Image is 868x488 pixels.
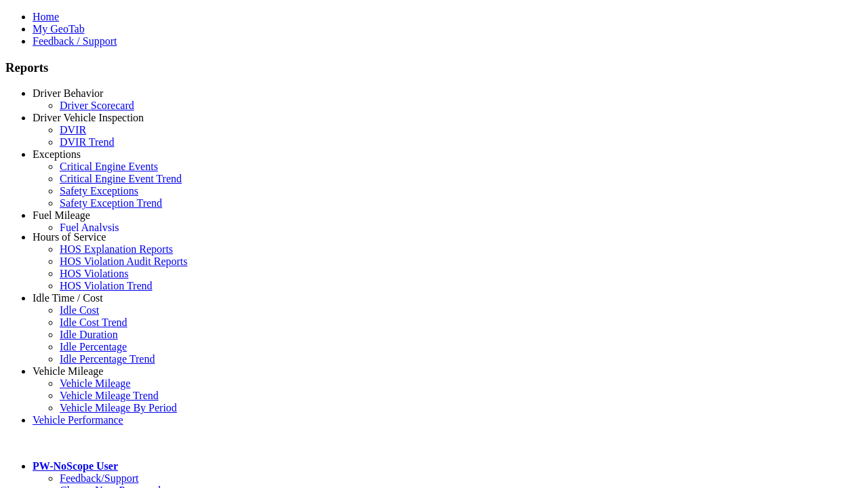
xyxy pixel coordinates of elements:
a: DVIR Trend [60,136,114,148]
a: Feedback / Support [33,35,117,47]
a: Vehicle Performance [33,414,123,426]
a: Idle Duration [60,329,118,340]
a: Fuel Mileage [33,209,90,221]
a: Vehicle Mileage [33,365,103,377]
a: Exceptions [33,148,81,160]
a: Vehicle Mileage [60,378,130,389]
a: Vehicle Mileage Trend [60,390,159,401]
a: Idle Cost [60,304,99,316]
a: Driver Scorecard [60,100,134,111]
a: HOS Violation Audit Reports [60,256,188,267]
a: Safety Exceptions [60,185,138,197]
a: Idle Percentage Trend [60,353,155,365]
a: HOS Violation Trend [60,280,153,291]
a: Idle Percentage [60,341,127,352]
a: HOS Violations [60,268,128,279]
a: Driver Vehicle Inspection [33,112,144,123]
a: Idle Cost Trend [60,317,127,328]
a: Fuel Analysis [60,222,119,233]
a: Hours of Service [33,231,106,243]
a: DVIR [60,124,86,136]
a: PW-NoScope User [33,460,118,472]
a: Critical Engine Event Trend [60,173,182,184]
a: Home [33,11,59,22]
h3: Reports [5,60,863,75]
a: Idle Time / Cost [33,292,103,304]
a: My GeoTab [33,23,85,35]
a: HOS Explanation Reports [60,243,173,255]
a: Safety Exception Trend [60,197,162,209]
a: Critical Engine Events [60,161,158,172]
a: Feedback/Support [60,472,138,484]
a: Driver Behavior [33,87,103,99]
a: Vehicle Mileage By Period [60,402,177,413]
